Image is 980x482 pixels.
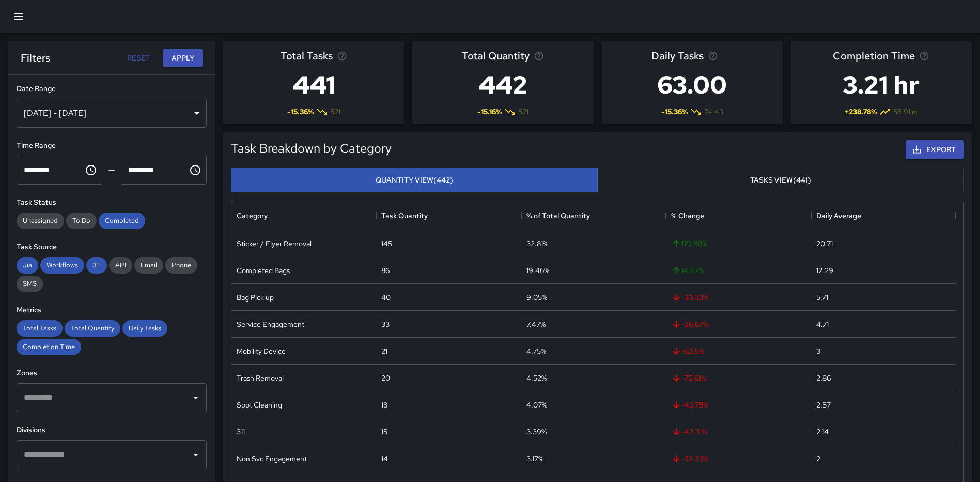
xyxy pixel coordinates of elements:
[237,346,286,356] div: Mobility Device
[17,257,38,274] div: Jia
[231,140,392,157] h5: Task Breakdown by Category
[17,197,207,208] h6: Task Status
[17,140,207,152] h6: Time Range
[521,201,666,230] div: % of Total Quantity
[134,257,163,274] div: Email
[237,201,268,230] div: Category
[381,238,392,249] div: 145
[671,201,704,230] div: % Change
[526,454,543,464] div: 3.17%
[17,368,207,379] h6: Zones
[671,346,704,356] span: -62.5 %
[17,261,38,269] span: Jia
[526,319,546,329] div: 7.47%
[165,261,197,269] span: Phone
[66,213,97,229] div: To Do
[671,238,707,249] span: 173.58 %
[833,64,929,106] h3: 3.21 hr
[17,216,64,225] span: Unassigned
[337,51,347,61] svg: Total number of tasks in the selected period, compared to the previous period.
[237,373,284,383] div: Trash Removal
[65,320,120,337] div: Total Quantity
[99,216,145,225] span: Completed
[816,265,833,276] div: 12.29
[833,48,915,64] span: Completion Time
[381,373,390,383] div: 20
[462,64,544,106] h3: 442
[109,261,132,269] span: API
[17,276,43,292] div: SMS
[99,213,145,229] div: Completed
[477,107,502,117] span: -15.16 %
[526,427,547,437] div: 3.39%
[231,201,376,230] div: Category
[330,107,340,117] span: 521
[651,64,733,106] h3: 63.00
[17,425,207,436] h6: Divisions
[281,48,333,64] span: Total Tasks
[526,373,547,383] div: 4.52%
[122,324,167,333] span: Daily Tasks
[86,261,107,269] span: 311
[666,201,811,230] div: % Change
[122,49,155,68] button: Reset
[189,390,203,405] button: Open
[165,257,197,274] div: Phone
[526,265,549,276] div: 19.46%
[651,48,704,64] span: Daily Tasks
[40,261,84,269] span: Workflows
[816,373,831,383] div: 2.86
[122,320,167,337] div: Daily Tasks
[381,427,387,437] div: 15
[906,140,964,159] button: Export
[17,320,63,337] div: Total Tasks
[526,346,546,356] div: 4.75%
[816,400,831,410] div: 2.57
[40,257,84,274] div: Workflows
[526,292,547,303] div: 9.05%
[237,400,282,410] div: Spot Cleaning
[893,107,918,117] span: 56.91 m
[526,201,590,230] div: % of Total Quantity
[17,342,81,351] span: Completion Time
[17,83,207,95] h6: Date Range
[534,51,544,61] svg: Total task quantity in the selected period, compared to the previous period.
[811,201,956,230] div: Daily Average
[671,400,708,410] span: -43.75 %
[671,427,707,437] span: -42.31 %
[816,454,820,464] div: 2
[17,99,207,128] div: [DATE] - [DATE]
[287,107,314,117] span: -15.36 %
[704,107,723,117] span: 74.43
[86,257,107,274] div: 311
[671,292,708,303] span: -33.33 %
[21,50,50,66] h6: Filters
[661,107,688,117] span: -15.36 %
[816,346,820,356] div: 3
[17,279,43,288] span: SMS
[189,447,203,462] button: Open
[109,257,132,274] div: API
[281,64,347,106] h3: 441
[237,454,307,464] div: Non Svc Engagement
[66,216,97,225] span: To Do
[526,400,547,410] div: 4.07%
[237,427,245,437] div: 311
[671,319,708,329] span: -26.67 %
[17,213,64,229] div: Unassigned
[597,168,964,193] button: Tasks View(441)
[816,427,829,437] div: 2.14
[671,454,708,464] span: -33.33 %
[708,51,718,61] svg: Average number of tasks per day in the selected period, compared to the previous period.
[237,292,274,303] div: Bag Pick up
[816,319,829,329] div: 4.71
[816,292,828,303] div: 5.71
[376,201,521,230] div: Task Quantity
[185,160,206,180] button: Choose time, selected time is 11:59 PM
[671,265,704,276] span: 14.67 %
[163,49,203,68] button: Apply
[381,400,387,410] div: 18
[381,454,388,464] div: 14
[17,324,63,333] span: Total Tasks
[231,168,598,193] button: Quantity View(442)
